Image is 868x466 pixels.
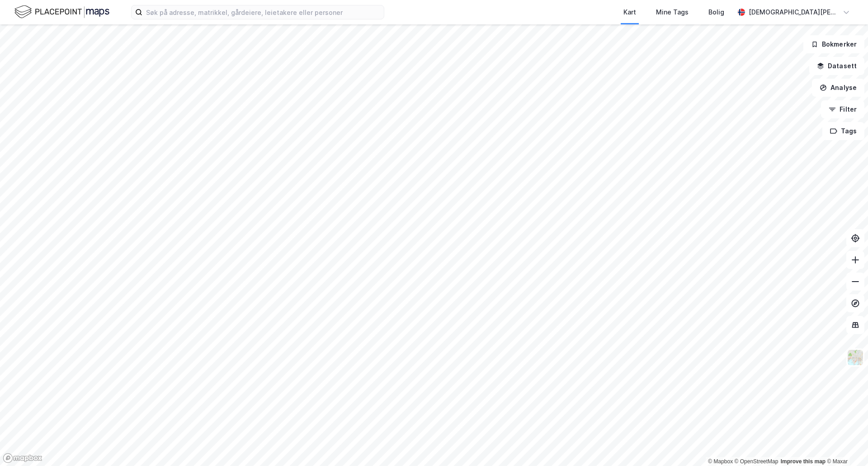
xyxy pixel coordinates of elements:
[735,458,778,465] a: OpenStreetMap
[708,458,733,465] a: Mapbox
[822,122,864,140] button: Tags
[142,5,384,19] input: Søk på adresse, matrikkel, gårdeiere, leietakere eller personer
[749,7,839,18] div: [DEMOGRAPHIC_DATA][PERSON_NAME]
[623,7,636,18] div: Kart
[823,423,868,466] iframe: Chat Widget
[823,423,868,466] div: Kontrollprogram for chat
[809,57,864,75] button: Datasett
[14,4,109,20] img: logo.f888ab2527a4732fd821a326f86c7f29.svg
[821,100,864,118] button: Filter
[847,349,864,366] img: Z
[708,7,724,18] div: Bolig
[656,7,689,18] div: Mine Tags
[812,79,864,97] button: Analyse
[781,458,826,465] a: Improve this map
[803,35,864,53] button: Bokmerker
[3,453,42,463] a: Mapbox homepage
